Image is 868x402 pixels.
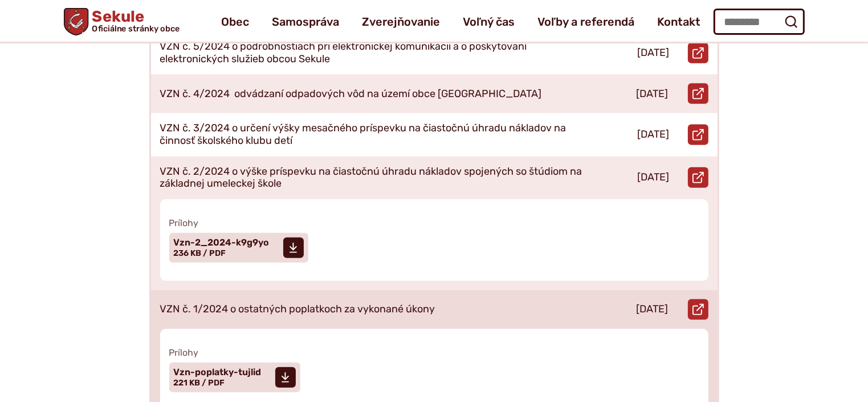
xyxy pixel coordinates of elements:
p: [DATE] [638,128,670,141]
span: Oficiálne stránky obce [92,25,180,33]
a: Samospráva [272,6,339,38]
p: VZN č. 2/2024 o výške príspevku na čiastočnú úhradu nákladov spojených so štúdiom na základnej um... [160,166,584,190]
p: [DATE] [638,171,670,184]
span: 221 KB / PDF [174,378,225,388]
p: VZN č. 1/2024 o ostatných poplatkoch za vykonané úkony [160,303,435,316]
p: VZN č. 5/2024 o podrobnostiach pri elektronickej komunikácii a o poskytovaní elektronických služi... [160,41,584,65]
a: Logo Sekule, prejsť na domovskú stránku. [64,8,180,35]
span: Sekule [88,9,180,33]
p: [DATE] [637,303,669,316]
span: Prílohy [169,218,699,228]
span: Vzn-2_2024-k9g9yo [174,238,270,247]
p: VZN č. 3/2024 o určení výšky mesačného príspevku na čiastočnú úhradu nákladov na činnosť školskéh... [160,122,584,147]
img: Prejsť na domovskú stránku [64,8,88,35]
p: [DATE] [637,88,669,100]
a: Kontakt [657,6,700,38]
a: Obec [221,6,249,38]
a: Vzn-2_2024-k9g9yo 236 KB / PDF [169,233,308,263]
a: Voľný čas [463,6,515,38]
p: VZN č. 4/2024 odvádzaní odpadových vôd na území obce [GEOGRAPHIC_DATA] [160,88,542,100]
p: [DATE] [638,47,670,59]
a: Vzn-poplatky-tujlid 221 KB / PDF [169,363,300,392]
a: Voľby a referendá [537,6,634,38]
span: 236 KB / PDF [174,248,226,258]
a: Zverejňovanie [362,6,440,38]
span: Prílohy [169,347,699,358]
span: Vzn-poplatky-tujlid [174,368,262,377]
